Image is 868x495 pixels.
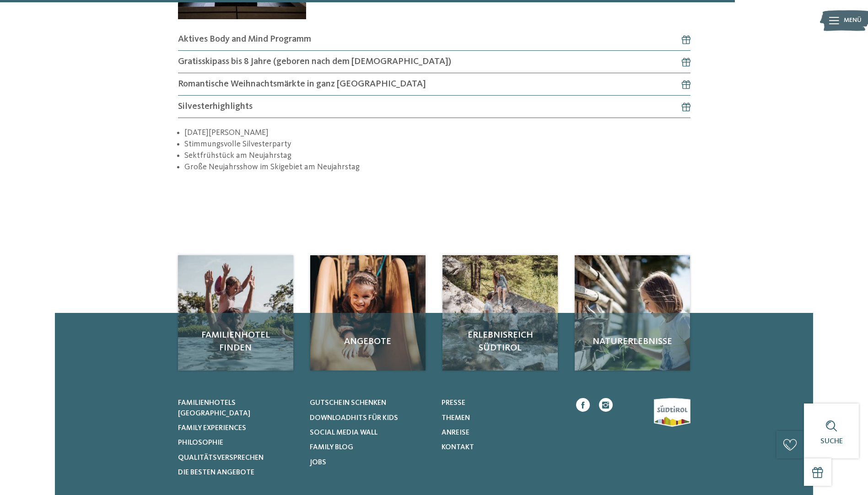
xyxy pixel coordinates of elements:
[575,255,690,371] img: Silvester & Drei Könige
[178,255,293,371] img: Silvester & Drei Könige
[442,414,470,422] span: Themen
[184,127,690,139] li: [DATE][PERSON_NAME]
[310,444,353,451] span: Family Blog
[178,423,298,433] a: Family Experiences
[310,428,430,438] a: Social Media Wall
[178,454,264,462] span: Qualitätsversprechen
[310,398,430,408] a: Gutschein schenken
[310,442,430,452] a: Family Blog
[178,398,298,419] a: Familienhotels [GEOGRAPHIC_DATA]
[178,439,223,447] span: Philosophie
[178,469,254,476] span: Die besten Angebote
[575,255,690,371] a: Silvester & Drei Könige Naturerlebnisse
[178,78,426,91] span: Romantische Weihnachtsmärkte in ganz [GEOGRAPHIC_DATA]
[820,438,843,445] span: Suche
[187,329,284,355] span: Familienhotel finden
[319,335,416,348] span: Angebote
[452,329,549,355] span: Erlebnisreich Südtirol
[178,255,293,371] a: Silvester & Drei Könige Familienhotel finden
[442,428,562,438] a: Anreise
[442,442,562,452] a: Kontakt
[442,399,465,407] span: Presse
[310,255,426,371] img: Silvester & Drei Könige
[184,139,690,150] li: Stimmungsvolle Silvesterparty
[178,453,298,463] a: Qualitätsversprechen
[178,468,298,478] a: Die besten Angebote
[178,399,250,417] span: Familienhotels [GEOGRAPHIC_DATA]
[442,413,562,423] a: Themen
[178,33,311,46] span: Aktives Body and Mind Programm
[310,429,377,436] span: Social Media Wall
[442,398,562,408] a: Presse
[184,161,690,173] li: Große Neujahrsshow im Skigebiet am Neujahrstag
[310,414,398,422] span: Downloadhits für Kids
[584,335,681,348] span: Naturerlebnisse
[310,459,326,466] span: Jobs
[442,429,469,436] span: Anreise
[178,100,253,113] span: Silvesterhighlights
[442,255,558,371] a: Silvester & Drei Könige Erlebnisreich Südtirol
[442,444,474,451] span: Kontakt
[310,413,430,423] a: Downloadhits für Kids
[442,255,558,371] img: Silvester & Drei Könige
[178,55,451,68] span: Gratisskipass bis 8 Jahre (geboren nach dem [DEMOGRAPHIC_DATA])
[184,150,690,161] li: Sektfrühstück am Neujahrstag
[178,438,298,448] a: Philosophie
[310,457,430,468] a: Jobs
[310,399,386,407] span: Gutschein schenken
[310,255,426,371] a: Silvester & Drei Könige Angebote
[178,425,246,432] span: Family Experiences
